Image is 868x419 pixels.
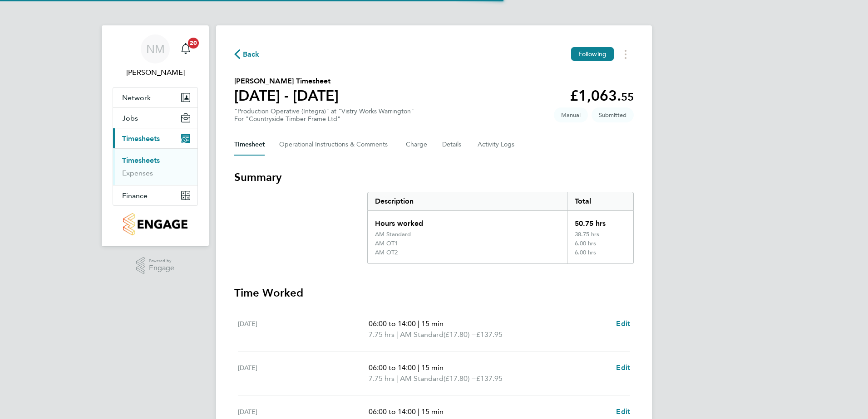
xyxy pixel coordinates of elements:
[616,318,630,329] a: Edit
[113,88,197,107] button: Network
[418,363,419,372] span: |
[616,319,630,328] span: Edit
[113,213,198,235] a: Go to home page
[621,90,634,103] span: 55
[368,192,567,210] div: Description
[400,329,444,340] span: AM Standard
[122,169,153,177] a: Expenses
[476,330,503,339] span: £137.95
[570,87,634,104] app-decimal: £1,063.
[418,407,419,416] span: |
[554,107,588,122] span: This timesheet was manually created.
[149,257,174,265] span: Powered by
[234,134,265,156] button: Timesheet
[476,374,503,383] span: £137.95
[567,231,633,240] div: 38.75 hrs
[243,49,260,60] span: Back
[442,134,463,156] button: Details
[396,374,398,383] span: |
[113,185,197,205] button: Finance
[592,107,634,122] span: This timesheet is Submitted.
[149,264,174,272] span: Engage
[375,249,398,256] div: AM OT2
[369,407,416,416] span: 06:00 to 14:00
[234,49,260,60] button: Back
[122,114,138,122] span: Jobs
[616,406,630,417] a: Edit
[113,148,197,185] div: Timesheets
[123,213,187,235] img: countryside-properties-logo-retina.png
[122,134,160,143] span: Timesheets
[238,362,369,384] div: [DATE]
[400,373,444,384] span: AM Standard
[421,407,444,416] span: 15 min
[617,47,634,61] button: Timesheets Menu
[418,319,419,328] span: |
[238,318,369,340] div: [DATE]
[367,192,634,264] div: Summary
[177,34,195,63] a: 20
[234,286,634,300] h3: Time Worked
[616,363,630,372] span: Edit
[567,211,633,231] div: 50.75 hrs
[478,134,516,156] button: Activity Logs
[567,240,633,249] div: 6.00 hrs
[122,156,160,165] a: Timesheets
[136,257,175,274] a: Powered byEngage
[102,25,209,246] nav: Main navigation
[146,43,165,55] span: NM
[234,115,414,123] div: For "Countryside Timber Frame Ltd"
[444,330,476,339] span: (£17.80) =
[571,47,614,61] button: Following
[369,330,395,339] span: 7.75 hrs
[616,362,630,373] a: Edit
[375,240,398,247] div: AM OT1
[234,87,339,105] h1: [DATE] - [DATE]
[113,108,197,128] button: Jobs
[406,134,428,156] button: Charge
[234,107,414,123] div: "Production Operative (Integra)" at "Vistry Works Warrington"
[368,211,567,231] div: Hours worked
[567,192,633,210] div: Total
[421,363,444,372] span: 15 min
[188,38,199,49] span: 20
[279,134,391,156] button: Operational Instructions & Comments
[616,407,630,416] span: Edit
[396,330,398,339] span: |
[375,231,411,238] div: AM Standard
[113,34,198,78] a: NM[PERSON_NAME]
[567,249,633,263] div: 6.00 hrs
[369,319,416,328] span: 06:00 to 14:00
[369,374,395,383] span: 7.75 hrs
[578,50,607,58] span: Following
[369,363,416,372] span: 06:00 to 14:00
[122,93,151,102] span: Network
[234,170,634,185] h3: Summary
[113,67,198,78] span: Naomi Mutter
[122,191,148,200] span: Finance
[234,76,339,87] h2: [PERSON_NAME] Timesheet
[444,374,476,383] span: (£17.80) =
[421,319,444,328] span: 15 min
[113,128,197,148] button: Timesheets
